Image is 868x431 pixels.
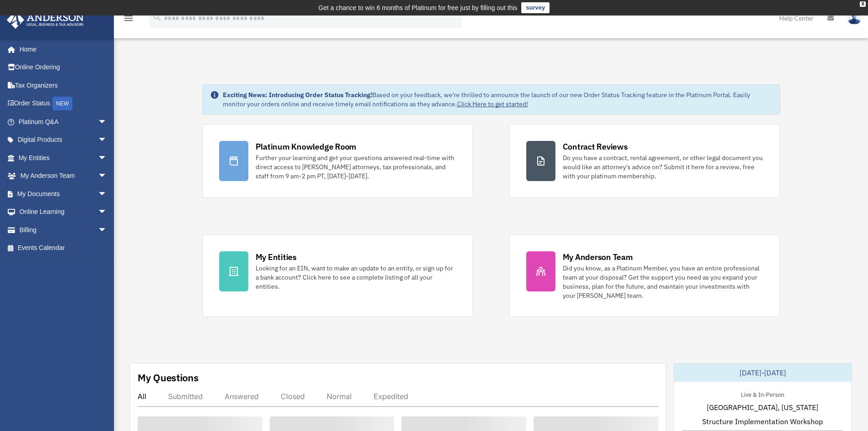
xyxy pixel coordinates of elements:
div: NEW [52,97,72,110]
div: Platinum Knowledge Room [256,141,357,152]
a: My Anderson Teamarrow_drop_down [6,167,121,185]
div: My Anderson Team [563,251,633,263]
div: My Entities [256,251,297,263]
a: menu [123,16,134,24]
a: My Entitiesarrow_drop_down [6,149,121,167]
span: arrow_drop_down [98,113,116,131]
a: Billingarrow_drop_down [6,221,121,239]
div: My Questions [138,371,199,384]
div: close [860,1,866,7]
div: Further your learning and get your questions answered real-time with direct access to [PERSON_NAM... [256,153,456,181]
div: Do you have a contract, rental agreement, or other legal document you would like an attorney's ad... [563,153,763,181]
span: arrow_drop_down [98,167,116,186]
div: Contract Reviews [563,141,628,152]
div: Answered [225,392,259,401]
a: Digital Productsarrow_drop_down [6,131,121,149]
a: Platinum Q&Aarrow_drop_down [6,113,121,131]
span: arrow_drop_down [98,149,116,167]
a: Platinum Knowledge Room Further your learning and get your questions answered real-time with dire... [202,124,473,198]
a: Online Learningarrow_drop_down [6,203,121,221]
a: Contract Reviews Do you have a contract, rental agreement, or other legal document you would like... [509,124,780,198]
div: Live & In-Person [734,389,791,399]
img: Anderson Advisors Platinum Portal [4,11,87,29]
span: arrow_drop_down [98,221,116,239]
a: Online Ordering [6,58,121,77]
div: All [138,392,146,401]
strong: Exciting News: Introducing Order Status Tracking! [223,91,372,99]
a: Events Calendar [6,239,121,257]
div: Normal [327,392,352,401]
div: Closed [281,392,305,401]
span: arrow_drop_down [98,185,116,203]
img: User Pic [847,11,861,25]
div: Did you know, as a Platinum Member, you have an entire professional team at your disposal? Get th... [563,264,763,300]
span: arrow_drop_down [98,203,116,222]
a: Tax Organizers [6,76,121,94]
i: menu [123,13,134,24]
div: Submitted [168,392,203,401]
a: Home [6,40,116,58]
div: Based on your feedback, we're thrilled to announce the launch of our new Order Status Tracking fe... [223,90,772,109]
a: My Documentsarrow_drop_down [6,185,121,203]
span: [GEOGRAPHIC_DATA], [US_STATE] [707,402,818,413]
a: My Entities Looking for an EIN, want to make an update to an entity, or sign up for a bank accoun... [202,234,473,317]
span: arrow_drop_down [98,131,116,150]
a: Order StatusNEW [6,94,121,113]
i: search [152,12,162,22]
div: Looking for an EIN, want to make an update to an entity, or sign up for a bank account? Click her... [256,264,456,291]
a: My Anderson Team Did you know, as a Platinum Member, you have an entire professional team at your... [509,234,780,317]
div: Get a chance to win 6 months of Platinum for free just by filling out this [318,2,518,13]
div: Expedited [374,392,408,401]
div: [DATE]-[DATE] [674,363,852,382]
span: Structure Implementation Workshop [702,416,823,427]
a: Click Here to get started! [457,100,528,108]
a: survey [521,2,550,13]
